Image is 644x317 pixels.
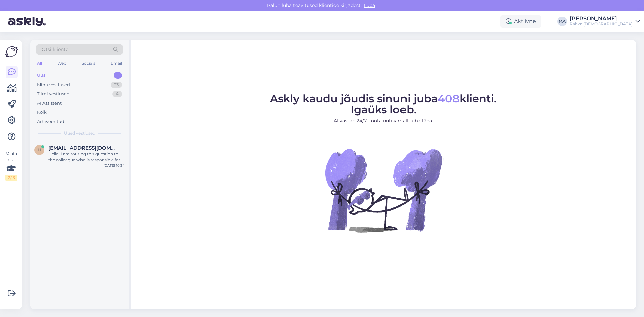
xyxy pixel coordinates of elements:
div: Hello, I am routing this question to the colleague who is responsible for this topic. The reply m... [48,151,125,163]
div: Tiimi vestlused [37,91,70,97]
div: 4 [112,91,122,97]
div: [PERSON_NAME] [570,16,633,21]
div: [DATE] 10:34 [104,163,125,168]
div: Web [56,59,68,68]
div: MA [557,17,567,26]
div: Vaata siia [5,151,17,181]
span: h [38,147,41,152]
span: 408 [438,92,460,105]
div: Uus [37,72,46,79]
div: Arhiveeritud [37,118,64,125]
div: All [36,59,43,68]
span: hak123@gmail.com [48,145,118,151]
div: 33 [111,82,122,88]
span: Otsi kliente [42,46,68,53]
a: [PERSON_NAME]Rahva [DEMOGRAPHIC_DATA] [570,16,640,27]
p: AI vastab 24/7. Tööta nutikamalt juba täna. [270,117,497,124]
div: Kõik [37,109,47,116]
div: AI Assistent [37,100,62,107]
div: Rahva [DEMOGRAPHIC_DATA] [570,21,633,27]
div: Aktiivne [500,15,541,28]
div: 1 [114,72,122,79]
span: Uued vestlused [64,130,95,136]
span: Askly kaudu jõudis sinuni juba klienti. Igaüks loeb. [270,92,497,116]
img: Askly Logo [5,45,18,58]
span: Luba [362,2,377,8]
div: 2 / 3 [5,175,17,181]
div: Socials [80,59,97,68]
div: Minu vestlused [37,82,70,88]
div: Email [109,59,123,68]
img: No Chat active [323,130,444,251]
